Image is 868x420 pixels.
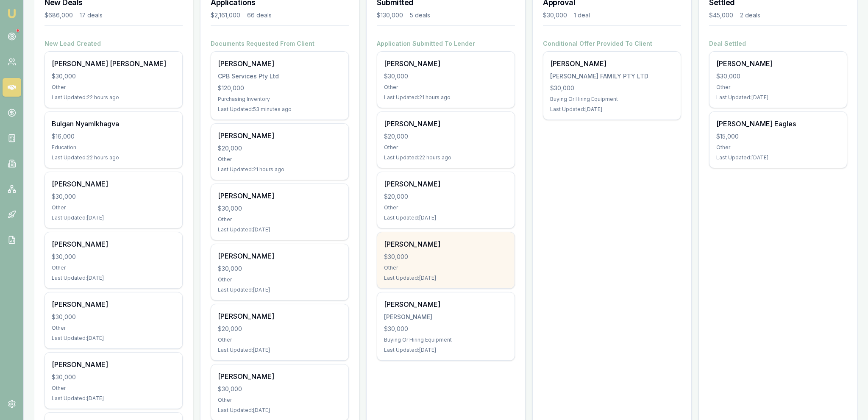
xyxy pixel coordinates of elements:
[543,11,567,19] div: $30,000
[218,276,342,283] div: Other
[52,154,175,161] div: Last Updated: 22 hours ago
[218,96,342,103] div: Purchasing Inventory
[550,58,674,69] div: [PERSON_NAME]
[45,11,73,19] div: $686,000
[384,313,508,321] div: [PERSON_NAME]
[384,94,508,101] div: Last Updated: 21 hours ago
[709,39,847,48] h4: Deal Settled
[384,132,508,141] div: $20,000
[384,239,508,249] div: [PERSON_NAME]
[52,395,175,402] div: Last Updated: [DATE]
[716,58,840,69] div: [PERSON_NAME]
[52,313,175,321] div: $30,000
[384,58,508,69] div: [PERSON_NAME]
[52,385,175,392] div: Other
[52,72,175,81] div: $30,000
[384,144,508,151] div: Other
[52,84,175,91] div: Other
[80,11,103,19] div: 17 deals
[218,144,342,153] div: $20,000
[52,373,175,381] div: $30,000
[384,264,508,271] div: Other
[218,131,342,141] div: [PERSON_NAME]
[550,72,674,81] div: [PERSON_NAME] FAMILY PTY LTD
[709,11,733,19] div: $45,000
[574,11,590,19] div: 1 deal
[52,335,175,342] div: Last Updated: [DATE]
[218,251,342,261] div: [PERSON_NAME]
[52,58,175,69] div: [PERSON_NAME] [PERSON_NAME]
[377,39,515,48] h4: Application Submitted To Lender
[716,119,840,129] div: [PERSON_NAME] Eagles
[52,325,175,331] div: Other
[218,325,342,333] div: $20,000
[740,11,760,19] div: 2 deals
[218,407,342,414] div: Last Updated: [DATE]
[247,11,272,19] div: 66 deals
[716,144,840,151] div: Other
[211,39,349,48] h4: Documents Requested From Client
[384,214,508,221] div: Last Updated: [DATE]
[550,106,674,113] div: Last Updated: [DATE]
[218,226,342,233] div: Last Updated: [DATE]
[52,179,175,189] div: [PERSON_NAME]
[377,11,403,19] div: $130,000
[218,58,342,69] div: [PERSON_NAME]
[218,166,342,173] div: Last Updated: 21 hours ago
[218,311,342,321] div: [PERSON_NAME]
[52,299,175,309] div: [PERSON_NAME]
[384,325,508,333] div: $30,000
[550,84,674,92] div: $30,000
[384,72,508,81] div: $30,000
[410,11,430,19] div: 5 deals
[218,397,342,403] div: Other
[45,39,183,48] h4: New Lead Created
[218,216,342,223] div: Other
[384,84,508,91] div: Other
[716,154,840,161] div: Last Updated: [DATE]
[716,94,840,101] div: Last Updated: [DATE]
[52,214,175,221] div: Last Updated: [DATE]
[52,94,175,101] div: Last Updated: 22 hours ago
[52,119,175,129] div: Bulgan Nyamlkhagva
[384,154,508,161] div: Last Updated: 22 hours ago
[52,132,175,141] div: $16,000
[218,337,342,343] div: Other
[218,347,342,353] div: Last Updated: [DATE]
[716,72,840,81] div: $30,000
[543,39,681,48] h4: Conditional Offer Provided To Client
[384,253,508,261] div: $30,000
[52,264,175,271] div: Other
[218,286,342,293] div: Last Updated: [DATE]
[218,156,342,163] div: Other
[52,239,175,249] div: [PERSON_NAME]
[52,275,175,281] div: Last Updated: [DATE]
[52,359,175,370] div: [PERSON_NAME]
[716,132,840,141] div: $15,000
[218,204,342,213] div: $30,000
[384,179,508,189] div: [PERSON_NAME]
[52,192,175,201] div: $30,000
[384,337,508,343] div: Buying Or Hiring Equipment
[52,204,175,211] div: Other
[384,192,508,201] div: $20,000
[7,8,17,19] img: emu-icon-u.png
[384,204,508,211] div: Other
[384,119,508,129] div: [PERSON_NAME]
[550,96,674,103] div: Buying Or Hiring Equipment
[52,144,175,151] div: Education
[218,264,342,273] div: $30,000
[218,106,342,113] div: Last Updated: 53 minutes ago
[218,84,342,92] div: $120,000
[716,84,840,91] div: Other
[218,72,342,81] div: CPB Services Pty Ltd
[384,299,508,309] div: [PERSON_NAME]
[52,253,175,261] div: $30,000
[211,11,240,19] div: $2,161,000
[218,191,342,201] div: [PERSON_NAME]
[384,347,508,353] div: Last Updated: [DATE]
[218,385,342,393] div: $30,000
[384,275,508,281] div: Last Updated: [DATE]
[218,371,342,381] div: [PERSON_NAME]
